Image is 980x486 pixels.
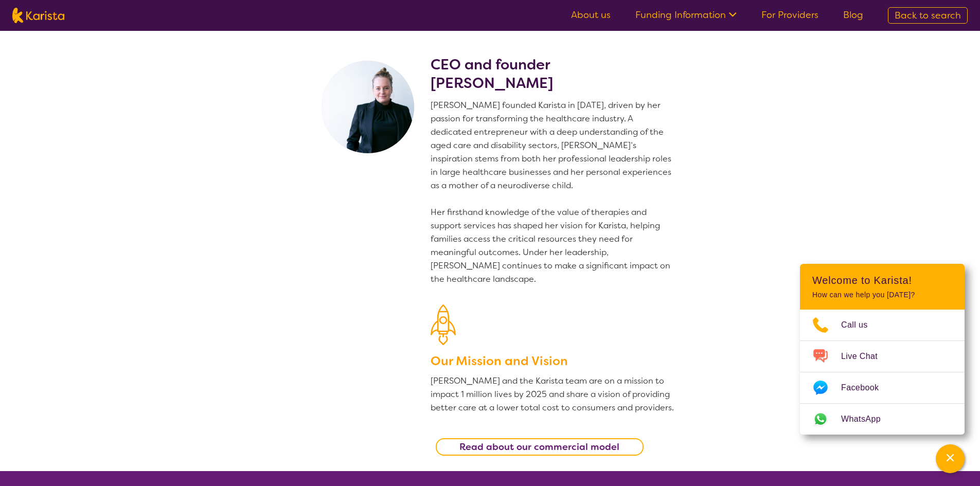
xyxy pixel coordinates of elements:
[431,304,456,345] img: Our Mission
[800,310,965,435] ul: Choose channel
[841,317,880,333] span: Call us
[431,56,675,93] h2: CEO and founder [PERSON_NAME]
[895,9,961,22] span: Back to search
[843,9,863,21] a: Blog
[431,99,675,286] p: [PERSON_NAME] founded Karista in [DATE], driven by her passion for transforming the healthcare in...
[841,380,891,395] span: Facebook
[459,441,619,453] b: Read about our commercial model
[936,444,965,473] button: Channel Menu
[571,9,611,21] a: About us
[431,374,675,415] p: [PERSON_NAME] and the Karista team are on a mission to impact 1 million lives by 2025 and share a...
[841,349,890,364] span: Live Chat
[800,264,965,435] div: Channel Menu
[888,7,968,24] a: Back to search
[635,9,737,21] a: Funding Information
[812,274,952,286] h2: Welcome to Karista!
[12,8,64,23] img: Karista logo
[761,9,818,21] a: For Providers
[841,411,893,427] span: WhatsApp
[812,291,952,299] p: How can we help you [DATE]?
[800,404,965,435] a: Web link opens in a new tab.
[431,352,675,370] h3: Our Mission and Vision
